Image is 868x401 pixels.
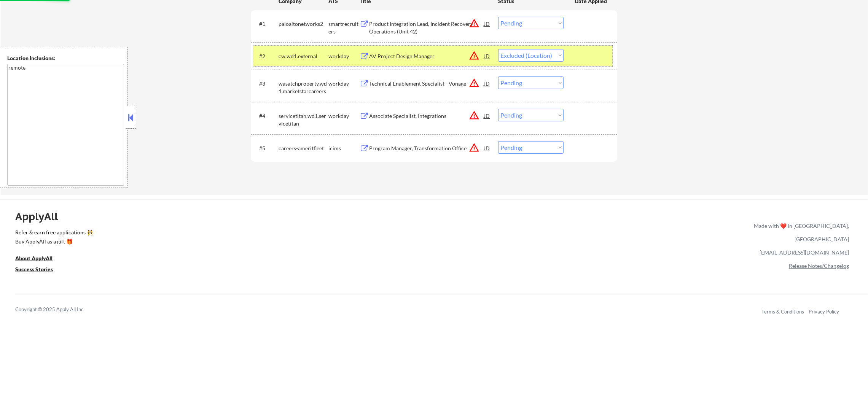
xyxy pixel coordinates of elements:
[15,306,103,313] div: Copyright © 2025 Apply All Inc
[483,76,491,90] div: JD
[15,230,595,238] a: Refer & earn free applications 👯‍♀️
[483,49,491,63] div: JD
[369,53,484,60] div: AV Project Design Manager
[809,309,839,315] a: Privacy Policy
[789,263,849,269] a: Release Notes/Changelog
[328,80,360,88] div: workday
[369,80,484,88] div: Technical Enablement Specialist - Vonage
[15,255,53,261] u: About ApplyAll
[7,54,124,62] div: Location Inclusions:
[328,53,360,60] div: workday
[279,53,328,60] div: cw.wd1.external
[469,110,479,121] button: warning_amber
[483,17,491,30] div: JD
[483,141,491,155] div: JD
[369,20,484,35] div: Product Integration Lead, Incident Recovery Operations (Unit 42)
[469,78,479,88] button: warning_amber
[15,238,91,247] a: Buy ApplyAll as a gift 🎁
[328,20,360,35] div: smartrecruiters
[259,112,272,120] div: #4
[369,145,484,152] div: Program Manager, Transformation Office
[328,145,360,152] div: icims
[469,50,479,61] button: warning_amber
[15,239,91,244] div: Buy ApplyAll as a gift 🎁
[259,20,272,28] div: #1
[15,210,67,223] div: ApplyAll
[279,80,328,95] div: wasatchproperty.wd1.marketstarcareers
[279,20,328,28] div: paloaltonetworks2
[259,145,272,152] div: #5
[15,266,63,275] a: Success Stories
[259,53,272,60] div: #2
[259,80,272,88] div: #3
[483,109,491,123] div: JD
[469,142,479,153] button: warning_amber
[279,145,328,152] div: careers-ameritfleet
[15,266,53,272] u: Success Stories
[751,219,849,246] div: Made with ❤️ in [GEOGRAPHIC_DATA], [GEOGRAPHIC_DATA]
[279,112,328,127] div: servicetitan.wd1.servicetitan
[369,112,484,120] div: Associate Specialist, Integrations
[761,309,804,315] a: Terms & Conditions
[328,112,360,120] div: workday
[15,255,63,264] a: About ApplyAll
[760,249,849,256] a: [EMAIL_ADDRESS][DOMAIN_NAME]
[469,18,479,29] button: warning_amber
